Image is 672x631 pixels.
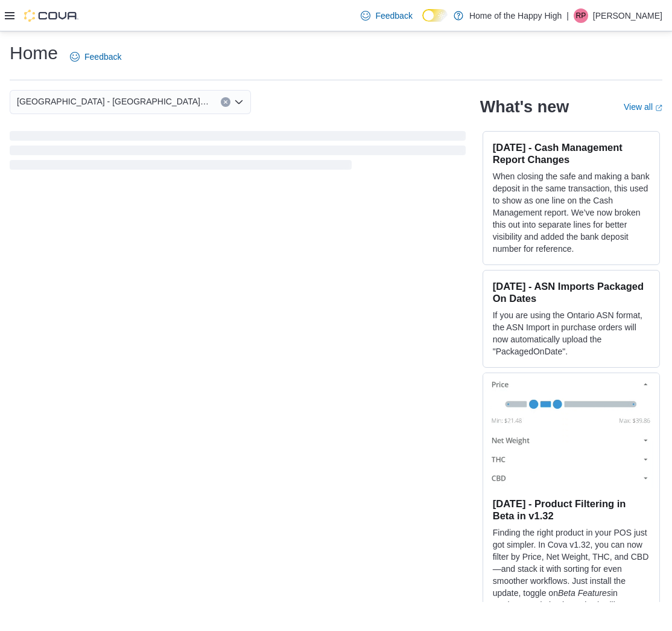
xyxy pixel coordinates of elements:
p: Home of the Happy High [469,8,562,23]
div: Rachel Power [574,8,588,23]
em: Beta Features [558,588,611,598]
span: Feedback [84,51,121,63]
img: Cova [24,10,78,22]
span: [GEOGRAPHIC_DATA] - [GEOGRAPHIC_DATA] - Fire & Flower [17,94,209,109]
a: View allExternal link [624,102,662,112]
button: Clear input [221,97,230,107]
svg: External link [655,104,662,112]
a: Feedback [65,45,126,69]
h3: [DATE] - ASN Imports Packaged On Dates [493,280,650,304]
h1: Home [10,41,58,65]
p: | [566,8,569,23]
span: Loading [10,133,466,172]
p: [PERSON_NAME] [593,8,662,23]
span: Feedback [375,10,412,22]
h3: [DATE] - Cash Management Report Changes [493,141,650,165]
span: RP [576,8,586,23]
h2: What's new [480,97,569,117]
h3: [DATE] - Product Filtering in Beta in v1.32 [493,498,650,522]
a: Feedback [356,4,417,28]
span: Dark Mode [422,22,423,22]
button: Open list of options [234,97,244,107]
p: If you are using the Ontario ASN format, the ASN Import in purchase orders will now automatically... [493,309,650,357]
input: Dark Mode [422,9,448,22]
p: When closing the safe and making a bank deposit in the same transaction, this used to show as one... [493,170,650,255]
